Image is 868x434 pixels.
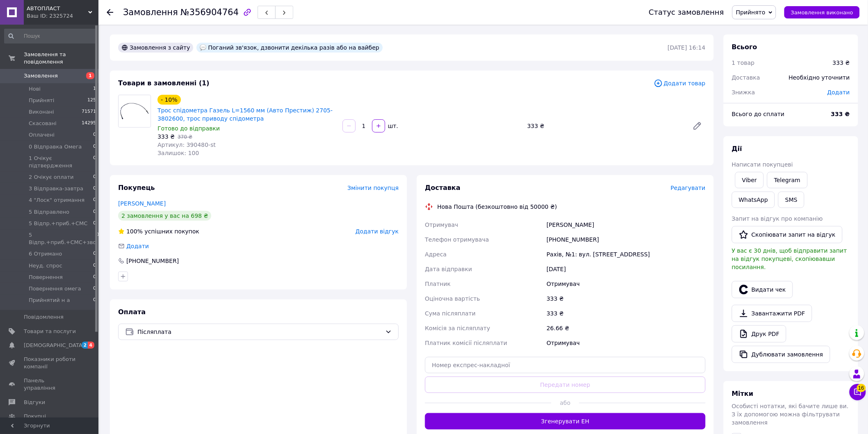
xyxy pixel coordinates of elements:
div: Отримувач [545,336,707,350]
div: Статус замовлення [649,8,724,16]
span: 0 [93,196,96,204]
span: 0 [93,250,96,258]
div: 333 ₴ [545,291,707,306]
span: Комісія за післяплату [425,325,490,331]
span: Отримувач [425,222,458,228]
span: 0 [93,143,96,151]
span: 5 Відпр.+приб.+СМС [29,220,87,227]
div: Нова Пошта (безкоштовно від 50000 ₴) [435,203,559,211]
div: - 10% [158,95,181,105]
button: Чат з покупцем16 [850,384,866,400]
span: 5 Відправлено [29,208,69,216]
span: Прийнято [736,9,765,16]
span: Артикул: 390480-st [158,142,216,148]
span: 0 [93,297,96,304]
span: [DEMOGRAPHIC_DATA] [24,342,85,349]
span: Неуд. спрос [29,262,62,270]
a: Telegram [767,172,807,188]
span: Додати відгук [356,228,399,235]
span: Товари та послуги [24,328,76,335]
div: Поганий зв'язок, дзвонити декілька разів або на вайбер [196,43,382,53]
a: Редагувати [689,118,706,134]
span: Скасовані [29,120,57,127]
span: АВТОПЛАСТ [27,5,88,12]
a: WhatsApp [732,192,775,208]
div: Ваш ID: 2325724 [27,12,98,20]
span: Дата відправки [425,266,472,272]
span: Телефон отримувача [425,236,489,243]
span: 125 [87,97,96,104]
span: 1 [86,72,94,79]
span: Покупці [24,413,46,420]
span: Післяплата [137,327,382,336]
button: Скопіювати запит на відгук [732,226,843,243]
div: [PHONE_NUMBER] [545,232,707,247]
a: Друк PDF [732,325,786,343]
span: Замовлення [123,7,178,17]
span: Платник комісії післяплати [425,340,507,346]
a: Завантажити PDF [732,305,812,322]
div: успішних покупок [118,227,199,235]
button: Видати чек [732,281,793,298]
div: Замовлення з сайту [118,43,193,53]
span: Відгуки [24,399,45,406]
input: Пошук [4,29,97,43]
div: 333 ₴ [524,120,686,132]
span: Змінити покупця [347,185,399,191]
span: 71571 [82,108,96,116]
span: Оплачені [29,131,55,139]
span: 100% [126,228,143,235]
span: 1 [93,85,96,93]
button: SMS [778,192,804,208]
a: [PERSON_NAME] [118,200,166,207]
span: Панель управління [24,377,76,392]
span: 0 [93,220,96,227]
span: 0 ВІдправка Омега [29,143,82,151]
span: Редагувати [671,185,706,191]
span: Знижка [732,89,755,96]
span: 2 Очікує оплати [29,174,74,181]
div: Необхідно уточнити [784,69,855,87]
span: Додати товар [654,79,706,88]
div: Рахів, №1: вул. [STREET_ADDRESS] [545,247,707,262]
span: Прийнятий н а [29,297,70,304]
span: Написати покупцеві [732,161,793,168]
button: Дублювати замовлення [732,346,830,363]
span: Нові [29,85,41,93]
span: Залишок: 100 [158,150,199,156]
span: 14295 [82,120,96,127]
span: Покупець [118,184,155,192]
span: Додати [126,243,149,249]
span: Адреса [425,251,447,258]
span: Особисті нотатки, які бачите лише ви. З їх допомогою можна фільтрувати замовлення [732,403,849,426]
span: 0 [93,155,96,169]
span: Запит на відгук про компанію [732,215,823,222]
span: 0 [93,274,96,281]
span: Оціночна вартість [425,295,480,302]
div: шт. [386,122,399,130]
a: Трос спідометра Газель L=1560 мм (Авто Престиж) 2705-3802600, трос приводу спідометра [158,107,333,122]
button: Замовлення виконано [784,6,860,18]
span: 0 [93,174,96,181]
span: Готово до відправки [158,125,220,132]
span: Замовлення виконано [791,9,853,16]
div: 2 замовлення у вас на 698 ₴ [118,211,211,221]
div: [PHONE_NUMBER] [126,257,180,265]
div: Отримувач [545,276,707,291]
span: Повідомлення [24,313,64,321]
div: [PERSON_NAME] [545,217,707,232]
span: Мітки [732,390,754,397]
span: 5 Відпр.+приб.+СМС+зво [29,231,96,246]
span: 4 [88,342,94,349]
span: Доставка [425,184,461,192]
span: 4 "Лоск" отримання [29,196,85,204]
span: Всього [732,43,757,51]
div: [DATE] [545,262,707,276]
span: 0 [93,208,96,216]
span: Додати [827,89,850,96]
a: Viber [735,172,764,188]
span: 16 [857,384,866,392]
span: У вас є 30 днів, щоб відправити запит на відгук покупцеві, скопіювавши посилання. [732,247,847,270]
span: 3 Відправка-завтра [29,185,83,192]
span: 370 ₴ [178,134,192,140]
